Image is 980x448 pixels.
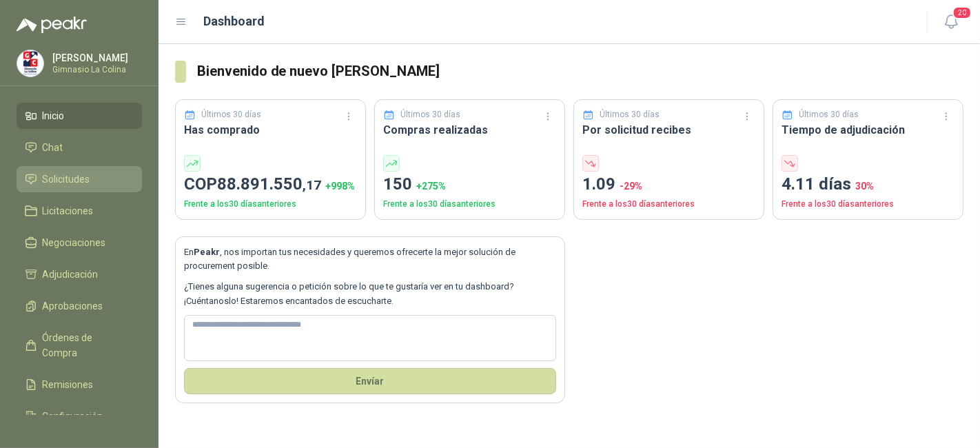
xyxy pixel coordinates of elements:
span: + 275 % [416,181,446,192]
img: Logo peakr [17,17,87,33]
span: Inicio [43,108,65,123]
p: Últimos 30 días [600,108,660,121]
p: [PERSON_NAME] [52,53,139,63]
p: Últimos 30 días [401,108,461,121]
p: Frente a los 30 días anteriores [582,198,755,211]
span: 30 % [855,181,874,192]
p: 150 [383,172,556,198]
span: Adjudicación [43,267,99,282]
h3: Bienvenido de nuevo [PERSON_NAME] [197,61,963,82]
a: Solicitudes [17,166,142,192]
p: ¿Tienes alguna sugerencia o petición sobre lo que te gustaría ver en tu dashboard? ¡Cuéntanoslo! ... [184,280,556,308]
b: Peakr [194,247,220,257]
p: Frente a los 30 días anteriores [782,198,955,211]
a: Aprobaciones [17,293,142,319]
a: Inicio [17,103,142,129]
p: Últimos 30 días [202,108,262,121]
a: Negociaciones [17,230,142,256]
span: Órdenes de Compra [43,330,129,360]
p: Últimos 30 días [799,108,859,121]
p: 4.11 días [782,172,955,198]
p: 1.09 [582,172,755,198]
span: ,17 [303,177,321,193]
p: Frente a los 30 días anteriores [383,198,556,211]
p: En , nos importan tus necesidades y queremos ofrecerte la mejor solución de procurement posible. [184,245,556,274]
h3: Compras realizadas [383,121,556,139]
button: Envíar [184,368,556,394]
a: Órdenes de Compra [17,325,142,366]
a: Configuración [17,403,142,429]
span: Configuración [43,409,103,424]
span: Aprobaciones [43,298,103,314]
span: Remisiones [43,377,94,392]
p: Frente a los 30 días anteriores [184,198,357,211]
span: Licitaciones [43,203,94,218]
span: -29 % [620,181,642,192]
span: 20 [952,6,972,19]
button: 20 [939,10,963,34]
h3: Has comprado [184,121,357,139]
h1: Dashboard [204,12,265,31]
p: COP [184,172,357,198]
span: Negociaciones [43,235,106,250]
h3: Por solicitud recibes [582,121,755,139]
a: Chat [17,134,142,161]
span: Chat [43,140,63,155]
span: 88.891.550 [217,174,321,194]
img: Company Logo [17,50,43,77]
span: Solicitudes [43,172,90,187]
span: + 998 % [325,181,355,192]
h3: Tiempo de adjudicación [782,121,955,139]
p: Gimnasio La Colina [52,65,139,74]
a: Licitaciones [17,198,142,224]
a: Remisiones [17,371,142,398]
a: Adjudicación [17,261,142,287]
